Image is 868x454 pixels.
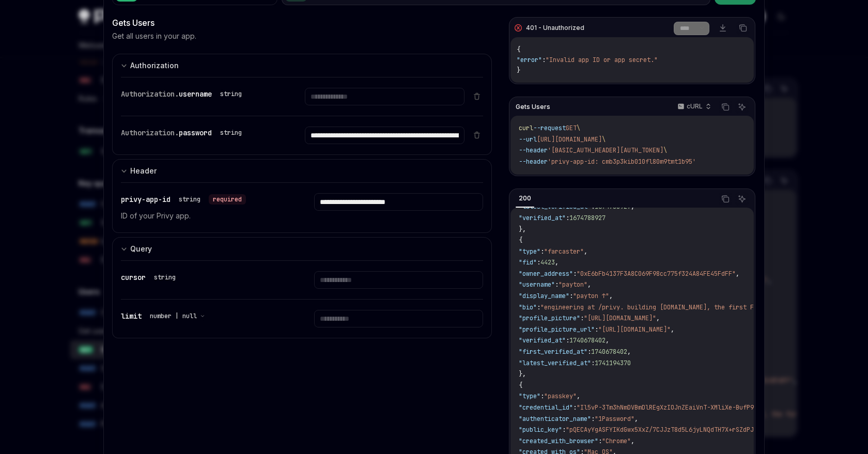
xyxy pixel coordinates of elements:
[112,237,492,260] button: expand input section
[519,437,598,445] span: "created_with_browser"
[517,66,520,74] span: }
[519,392,540,400] span: "type"
[577,403,823,412] span: "Il5vP-3Tm3hNmDVBmDlREgXzIOJnZEaiVnT-XMliXe-BufP9GL1-d3qhozk9IkZwQ_"
[179,128,212,137] span: password
[719,100,732,114] button: Copy the contents from the code block
[546,56,658,64] span: "Invalid app ID or app secret."
[672,98,716,116] button: cURL
[580,314,584,322] span: :
[516,103,550,111] span: Gets Users
[735,100,749,114] button: Ask AI
[519,225,526,233] span: },
[121,193,246,206] div: privy-app-id
[150,312,197,320] span: number | null
[179,89,212,99] span: username
[573,292,609,300] span: "payton ↑"
[573,270,577,278] span: :
[577,270,736,278] span: "0xE6bFb4137F3A8C069F98cc775f324A84FE45FdFF"
[602,135,606,144] span: \
[516,192,534,205] div: 200
[569,214,606,222] span: 1674788927
[519,426,562,434] span: "public_key"
[533,124,566,132] span: --request
[562,426,566,434] span: :
[606,336,609,345] span: ,
[519,258,537,267] span: "fid"
[519,381,522,389] span: {
[519,236,522,244] span: {
[519,135,537,144] span: --url
[566,336,569,345] span: :
[112,31,196,41] p: Get all users in your app.
[526,24,584,32] div: 401 - Unauthorized
[130,243,152,255] div: Query
[595,359,631,367] span: 1741194370
[537,135,602,144] span: [URL][DOMAIN_NAME]
[687,102,703,111] p: cURL
[112,159,492,182] button: expand input section
[519,348,587,356] span: "first_verified_at"
[634,415,638,423] span: ,
[631,437,634,445] span: ,
[548,146,663,154] span: '[BASIC_AUTH_HEADER][AUTH_TOKEN]
[591,348,627,356] span: 1740678402
[121,88,246,100] div: Authorization.username
[584,247,587,256] span: ,
[591,415,595,423] span: :
[577,124,580,132] span: \
[595,325,598,334] span: :
[540,258,555,267] span: 4423
[542,56,546,64] span: :
[735,192,749,206] button: Ask AI
[121,273,146,282] span: cursor
[627,348,631,356] span: ,
[736,21,750,35] button: Copy the contents from the code block
[130,59,179,72] div: Authorization
[584,314,656,322] span: "[URL][DOMAIN_NAME]"
[602,437,631,445] span: "Chrome"
[598,437,602,445] span: :
[112,17,492,29] div: Gets Users
[569,292,573,300] span: :
[121,311,142,321] span: limit
[519,280,555,289] span: "username"
[544,392,577,400] span: "passkey"
[519,314,580,322] span: "profile_picture"
[656,314,660,322] span: ,
[130,165,157,177] div: Header
[559,280,587,289] span: "payton"
[517,45,520,54] span: {
[519,370,526,378] span: },
[121,210,289,222] p: ID of your Privy app.
[591,359,595,367] span: :
[121,271,180,284] div: cursor
[548,158,696,166] span: 'privy-app-id: cmb3p3kib010fl80m9tmt1b95'
[121,89,179,99] span: Authorization.
[519,292,569,300] span: "display_name"
[519,415,591,423] span: "authenticator_name"
[519,303,537,311] span: "bio"
[537,303,540,311] span: :
[519,146,548,154] span: --header
[519,270,573,278] span: "owner_address"
[663,146,667,154] span: \
[555,280,559,289] span: :
[577,392,580,400] span: ,
[121,195,171,204] span: privy-app-id
[544,247,584,256] span: "farcaster"
[209,194,246,205] div: required
[121,310,209,322] div: limit
[112,54,492,77] button: expand input section
[519,214,566,222] span: "verified_at"
[540,392,544,400] span: :
[555,258,559,267] span: ,
[519,325,595,334] span: "profile_picture_url"
[609,292,613,300] span: ,
[150,311,205,321] button: number | null
[573,403,577,412] span: :
[598,325,671,334] span: "[URL][DOMAIN_NAME]"
[537,258,540,267] span: :
[519,158,548,166] span: --header
[517,56,542,64] span: "error"
[519,359,591,367] span: "latest_verified_at"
